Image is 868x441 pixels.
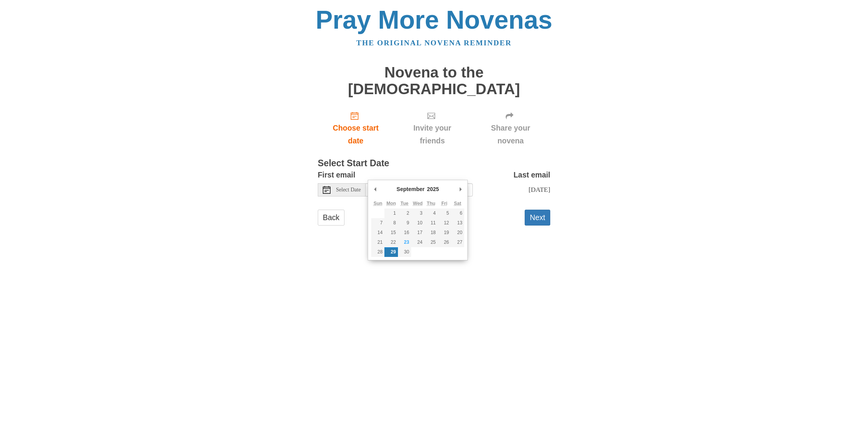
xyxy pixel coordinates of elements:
button: 17 [411,228,424,238]
button: Previous Month [371,183,379,195]
span: [DATE] [529,186,550,193]
div: Click "Next" to confirm your start date first. [394,105,471,151]
abbr: Wednesday [413,201,423,206]
button: 7 [371,218,384,228]
button: 20 [451,228,464,238]
button: 2 [398,208,411,218]
button: 19 [438,228,451,238]
div: September [395,183,425,195]
button: Next [525,210,550,226]
button: 3 [411,208,424,218]
button: 10 [411,218,424,228]
button: 1 [384,208,398,218]
abbr: Monday [386,201,396,206]
input: Use the arrow keys to pick a date [366,183,473,196]
button: 11 [424,218,437,228]
button: 8 [384,218,398,228]
button: 15 [384,228,398,238]
a: Choose start date [318,105,394,151]
button: 6 [451,208,464,218]
button: 13 [451,218,464,228]
button: 18 [424,228,437,238]
abbr: Saturday [454,201,462,206]
abbr: Sunday [374,201,382,206]
button: 4 [424,208,437,218]
button: 27 [451,238,464,247]
button: 16 [398,228,411,238]
abbr: Tuesday [401,201,408,206]
span: Share your novena [479,122,542,147]
button: 25 [424,238,437,247]
button: 5 [438,208,451,218]
button: 30 [398,247,411,257]
button: 29 [384,247,398,257]
button: 12 [438,218,451,228]
a: Pray More Novenas [316,5,553,34]
abbr: Thursday [427,201,435,206]
span: Select Date [336,187,361,193]
button: 9 [398,218,411,228]
button: 28 [371,247,384,257]
a: Back [318,210,344,226]
button: 24 [411,238,424,247]
abbr: Friday [441,201,447,206]
button: 14 [371,228,384,238]
label: First email [318,169,355,181]
button: 22 [384,238,398,247]
h1: Novena to the [DEMOGRAPHIC_DATA] [318,64,550,97]
h3: Select Start Date [318,158,550,169]
button: Next Month [456,183,464,195]
button: 21 [371,238,384,247]
button: 26 [438,238,451,247]
a: The original novena reminder [356,39,512,47]
span: Choose start date [325,122,386,147]
div: 2025 [426,183,440,195]
button: 23 [398,238,411,247]
div: Click "Next" to confirm your start date first. [471,105,550,151]
span: Invite your friends [401,122,463,147]
label: Last email [513,169,550,181]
